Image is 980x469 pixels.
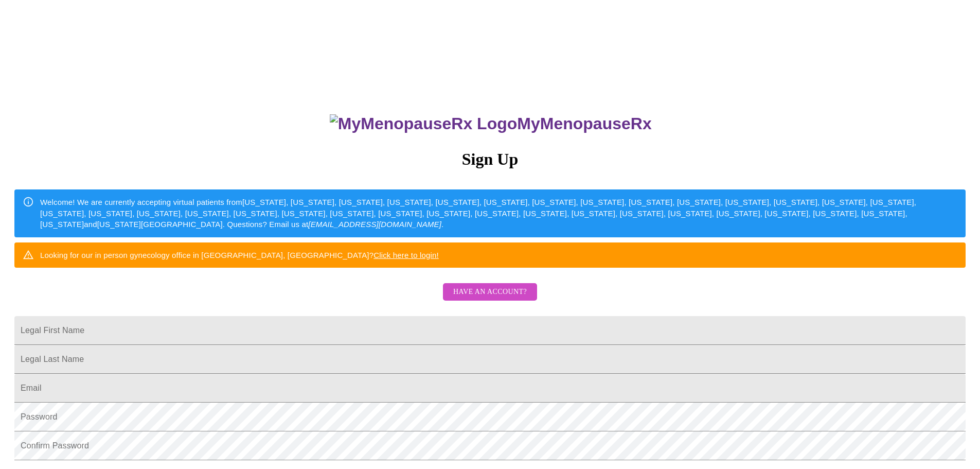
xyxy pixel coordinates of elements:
[40,193,957,234] div: Welcome! We are currently accepting virtual patients from [US_STATE], [US_STATE], [US_STATE], [US...
[453,286,527,299] span: Have an account?
[440,294,540,303] a: Have an account?
[373,251,439,259] a: Click here to login!
[16,114,966,133] h3: MyMenopauseRx
[330,114,517,133] img: MyMenopauseRx Logo
[14,150,966,169] h3: Sign Up
[40,246,439,265] div: Looking for our in person gynecology office in [GEOGRAPHIC_DATA], [GEOGRAPHIC_DATA]?
[308,220,441,229] em: [EMAIL_ADDRESS][DOMAIN_NAME]
[443,283,537,301] button: Have an account?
